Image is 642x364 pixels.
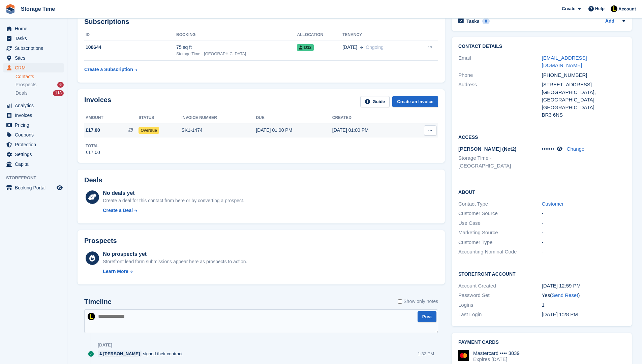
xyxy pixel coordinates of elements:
[418,311,436,322] button: Post
[366,44,384,50] span: Ongoing
[458,311,542,318] div: Last Login
[458,239,542,246] div: Customer Type
[458,210,542,217] div: Customer Source
[3,150,64,159] a: menu
[542,104,625,112] div: [GEOGRAPHIC_DATA]
[542,210,625,217] div: -
[3,101,64,110] a: menu
[332,127,408,134] div: [DATE] 01:00 PM
[103,250,247,258] div: No prospects yet
[458,146,517,152] span: [PERSON_NAME] (Net2)
[176,30,297,40] th: Booking
[542,201,564,207] a: Customer
[342,44,357,51] span: [DATE]
[458,54,542,69] div: Email
[458,44,625,49] h2: Contact Details
[550,292,580,298] span: ( )
[16,73,64,80] a: Contacts
[466,18,480,24] h2: Tasks
[542,282,625,290] div: [DATE] 12:59 PM
[15,130,55,140] span: Coupons
[542,301,625,309] div: 1
[3,43,64,53] a: menu
[3,130,64,140] a: menu
[103,197,244,204] div: Create a deal for this contact from here or by converting a prospect.
[176,51,297,57] div: Storage Time - [GEOGRAPHIC_DATA]
[16,82,36,88] span: Prospects
[562,5,575,12] span: Create
[458,200,542,208] div: Contact Type
[84,176,102,184] h2: Deals
[16,81,64,88] a: Prospects 6
[256,127,332,134] div: [DATE] 01:00 PM
[567,146,585,152] a: Change
[84,298,112,306] h2: Timeline
[342,30,414,40] th: Tenancy
[57,82,64,88] div: 6
[3,63,64,72] a: menu
[84,113,139,123] th: Amount
[3,53,64,63] a: menu
[418,351,434,357] div: 1:32 PM
[297,30,342,40] th: Allocation
[458,219,542,227] div: Use Case
[103,268,128,275] div: Learn More
[297,44,313,51] span: D12
[84,30,176,40] th: ID
[542,219,625,227] div: -
[84,66,133,73] div: Create a Subscription
[56,184,64,192] a: Preview store
[3,111,64,120] a: menu
[15,111,55,120] span: Invoices
[15,140,55,149] span: Protection
[15,101,55,110] span: Analytics
[398,298,438,305] label: Show only notes
[3,183,64,192] a: menu
[458,229,542,237] div: Marketing Source
[15,34,55,43] span: Tasks
[458,133,625,140] h2: Access
[458,188,625,195] h2: About
[542,229,625,237] div: -
[86,149,100,156] div: £17.00
[103,207,133,214] div: Create a Deal
[3,159,64,169] a: menu
[542,71,625,79] div: [PHONE_NUMBER]
[398,298,402,305] input: Show only notes
[15,53,55,63] span: Sites
[542,292,625,299] div: Yes
[53,90,64,96] div: 118
[458,248,542,256] div: Accounting Nominal Code
[542,311,578,317] time: 2025-08-10 12:28:50 UTC
[18,3,58,14] a: Storage Time
[611,5,617,12] img: Laaibah Sarwar
[458,301,542,309] div: Logins
[542,111,625,119] div: BR3 6NS
[552,292,578,298] a: Send Reset
[3,24,64,33] a: menu
[458,81,542,119] div: Address
[139,113,181,123] th: Status
[139,127,159,134] span: Overdue
[458,71,542,79] div: Phone
[84,44,176,51] div: 100644
[15,43,55,53] span: Subscriptions
[181,113,256,123] th: Invoice number
[103,189,244,197] div: No deals yet
[542,146,554,152] span: •••••••
[458,340,625,345] h2: Payment cards
[3,120,64,130] a: menu
[6,175,67,181] span: Storefront
[542,55,587,68] a: [EMAIL_ADDRESS][DOMAIN_NAME]
[3,140,64,149] a: menu
[473,356,520,362] div: Expires [DATE]
[332,113,408,123] th: Created
[473,350,520,356] div: Mastercard •••• 3839
[15,120,55,130] span: Pricing
[360,96,390,107] a: Guide
[15,24,55,33] span: Home
[618,6,636,12] span: Account
[16,90,64,97] a: Deals 118
[98,351,186,357] div: signed their contract
[84,18,438,26] h2: Subscriptions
